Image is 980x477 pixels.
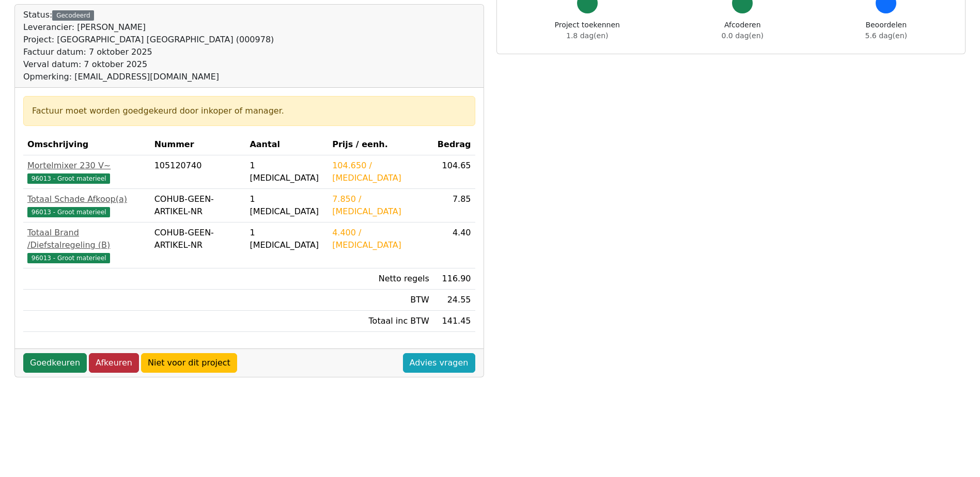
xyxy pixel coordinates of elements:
div: Totaal Schade Afkoop(a) [27,193,146,205]
a: Afkeuren [89,353,139,373]
td: 4.40 [433,222,475,268]
span: 1.8 dag(en) [566,31,608,40]
span: 5.6 dag(en) [865,31,907,40]
div: Totaal Brand /Diefstalregeling (B) [27,227,146,251]
td: BTW [328,290,433,311]
td: 7.85 [433,189,475,222]
td: 141.45 [433,311,475,332]
th: Omschrijving [23,134,150,155]
div: 1 [MEDICAL_DATA] [250,160,324,184]
td: Totaal inc BTW [328,311,433,332]
th: Aantal [245,134,328,155]
div: 1 [MEDICAL_DATA] [250,193,324,218]
div: 7.850 / [MEDICAL_DATA] [332,193,429,218]
a: Mortelmixer 230 V~96013 - Groot materieel [27,160,146,184]
span: 96013 - Groot materieel [27,207,110,217]
span: 96013 - Groot materieel [27,253,110,263]
td: 116.90 [433,268,475,290]
div: 1 [MEDICAL_DATA] [250,227,324,251]
a: Totaal Brand /Diefstalregeling (B)96013 - Groot materieel [27,227,146,264]
div: Project toekennen [555,20,620,41]
td: 104.65 [433,155,475,189]
div: Opmerking: [EMAIL_ADDRESS][DOMAIN_NAME] [23,71,274,83]
div: Factuur moet worden goedgekeurd door inkoper of manager. [32,105,466,117]
div: Status: [23,9,274,83]
a: Goedkeuren [23,353,87,373]
div: 104.650 / [MEDICAL_DATA] [332,160,429,184]
div: Gecodeerd [52,10,94,21]
div: Project: [GEOGRAPHIC_DATA] [GEOGRAPHIC_DATA] (000978) [23,34,274,46]
div: Leverancier: [PERSON_NAME] [23,21,274,34]
td: 24.55 [433,290,475,311]
th: Prijs / eenh. [328,134,433,155]
td: 105120740 [150,155,246,189]
div: Afcoderen [722,20,764,41]
span: 96013 - Groot materieel [27,173,110,184]
td: Netto regels [328,268,433,290]
th: Bedrag [433,134,475,155]
a: Totaal Schade Afkoop(a)96013 - Groot materieel [27,193,146,218]
div: Mortelmixer 230 V~ [27,160,146,172]
td: COHUB-GEEN-ARTIKEL-NR [150,189,246,222]
a: Niet voor dit project [141,353,237,373]
div: Beoordelen [865,20,907,41]
div: Verval datum: 7 oktober 2025 [23,58,274,71]
th: Nummer [150,134,246,155]
td: COHUB-GEEN-ARTIKEL-NR [150,222,246,268]
div: Factuur datum: 7 oktober 2025 [23,46,274,58]
span: 0.0 dag(en) [722,31,764,40]
a: Advies vragen [403,353,475,373]
div: 4.400 / [MEDICAL_DATA] [332,227,429,251]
